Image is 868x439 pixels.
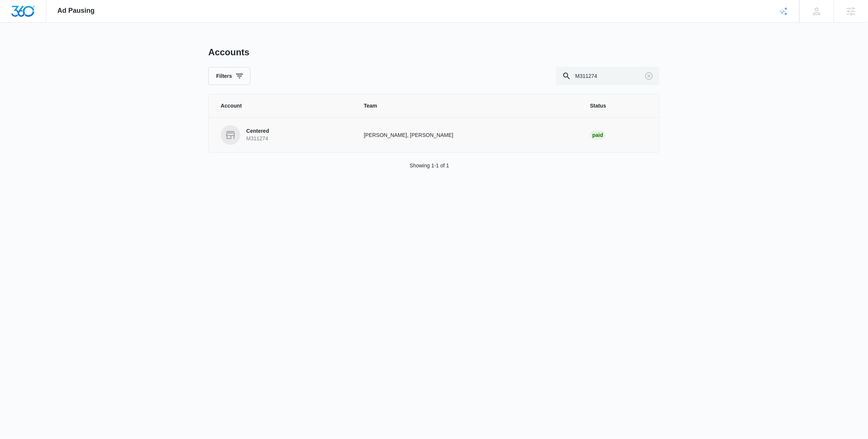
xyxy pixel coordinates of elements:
span: Ad Pausing [58,7,95,15]
div: Paid [590,131,605,140]
span: Status [590,102,647,110]
p: Centered [246,128,269,135]
p: Showing 1-1 of 1 [410,162,449,170]
span: Team [364,102,572,110]
h1: Accounts [208,47,249,58]
a: CenteredM311274 [221,125,346,145]
p: M311274 [246,135,269,143]
button: Filters [208,67,250,85]
p: [PERSON_NAME], [PERSON_NAME] [364,131,572,139]
span: Account [221,102,346,110]
button: Clear [643,70,655,82]
input: Search By Account Number [556,67,660,85]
